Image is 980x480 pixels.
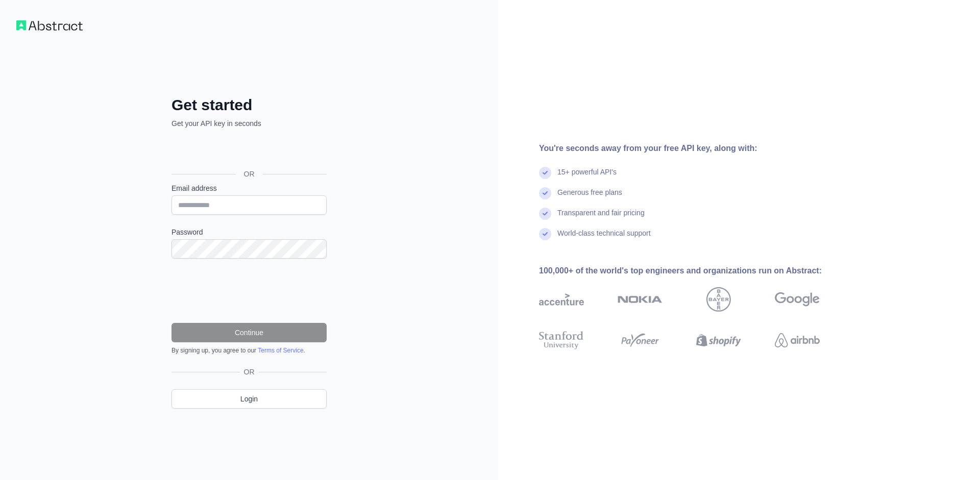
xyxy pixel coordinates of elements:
[539,167,551,179] img: check mark
[696,329,741,351] img: shopify
[539,142,852,155] div: You're seconds away from your free API key, along with:
[557,228,651,248] div: World-class technical support
[618,287,663,312] img: nokia
[539,329,584,351] img: stanford university
[16,20,83,31] img: Workflow
[557,187,622,208] div: Generous free plans
[539,265,852,277] div: 100,000+ of the world's top engineers and organizations run on Abstract:
[539,187,551,199] img: check mark
[171,140,325,162] div: Se connecter avec Google. S'ouvre dans un nouvel onglet.
[539,208,551,220] img: check mark
[171,389,327,409] a: Login
[171,346,327,355] div: By signing up, you agree to our .
[557,167,617,187] div: 15+ powerful API's
[557,208,645,228] div: Transparent and fair pricing
[258,347,303,354] a: Terms of Service
[539,228,551,240] img: check mark
[618,329,663,351] img: payoneer
[775,287,820,312] img: google
[171,323,327,342] button: Continue
[775,329,820,351] img: airbnb
[171,227,327,237] label: Password
[171,118,327,129] p: Get your API key in seconds
[240,367,259,377] span: OR
[171,183,327,193] label: Email address
[236,169,263,179] span: OR
[171,271,327,311] iframe: reCAPTCHA
[706,287,731,312] img: bayer
[171,96,327,114] h2: Get started
[539,287,584,312] img: accenture
[166,140,330,162] iframe: Bouton "Se connecter avec Google"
